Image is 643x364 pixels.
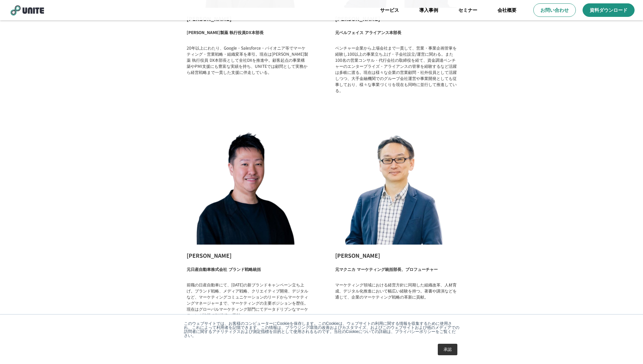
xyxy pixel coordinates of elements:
p: 元日産自動車株式会社 ブランド戦略統括 [187,266,261,275]
p: ベンチャー企業から上場会社まで一貫して、営業・事業企画管掌を経験し100以上の事業立ち上げ・子会社設立/運営に関わる。また100名の営業コンサル・代行会社の取締役を経て、資金調達ベンチャーのエン... [335,45,457,93]
p: 資料ダウンロード [590,7,627,13]
p: 元マクニカ マーケティング統括部長、プロフューチャー [335,266,438,275]
p: [PERSON_NAME]製薬 執行役員DX本部長 [187,29,264,38]
iframe: Chat Widget [609,332,643,364]
a: 承認 [438,344,457,355]
a: 資料ダウンロード [583,3,635,17]
p: 20年以上にわたり、Google・Salesforce・パイオニア等でマーケティング・営業戦略・組織変革を牽引。現在は[PERSON_NAME]製薬 執行役員 DX本部長として全社DXを推進中。... [187,45,308,75]
div: チャットウィジェット [609,332,643,364]
p: 前職の日産自動車にて、[DATE]の新ブランドキャンペーン立ち上げ。ブランド戦略、メディア戦略、クリエイティブ開発、デジタルなど、マーケティングコミュニケーションのリードからマーケティングマネー... [187,282,308,318]
p: このウェブサイトでは、お客様のコンピューターにCookieを保存します。このCookieは、ウェブサイトの利用に関する情報を収集するために使用され、これによって利用者を記憶できます。この情報は、... [184,321,459,338]
p: [PERSON_NAME] [187,251,308,259]
p: [PERSON_NAME] [335,251,457,259]
p: マーケティング領域における経営方針に同期した組織改革、人材育成、デジタル化推進において幅広い経験を持つ。著書や講演などを通じて、企業のマーケティング戦略の革新に貢献。 [335,282,457,300]
p: お問い合わせ [540,7,569,13]
p: 元ベルフェイス アライアンス本部長 [335,29,401,38]
a: お問い合わせ [533,3,576,17]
